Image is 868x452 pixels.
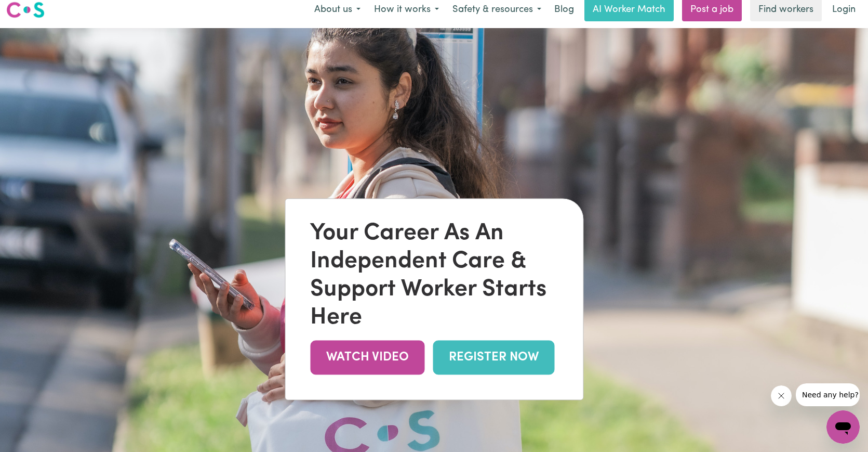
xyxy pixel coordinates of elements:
iframe: Close message [771,385,792,406]
a: WATCH VIDEO [310,341,424,374]
iframe: Message from company [796,383,860,406]
a: REGISTER NOW [433,341,554,374]
div: Your Career As An Independent Care & Support Worker Starts Here [310,220,558,332]
iframe: Button to launch messaging window [826,410,860,444]
img: Careseekers logo [6,1,45,19]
